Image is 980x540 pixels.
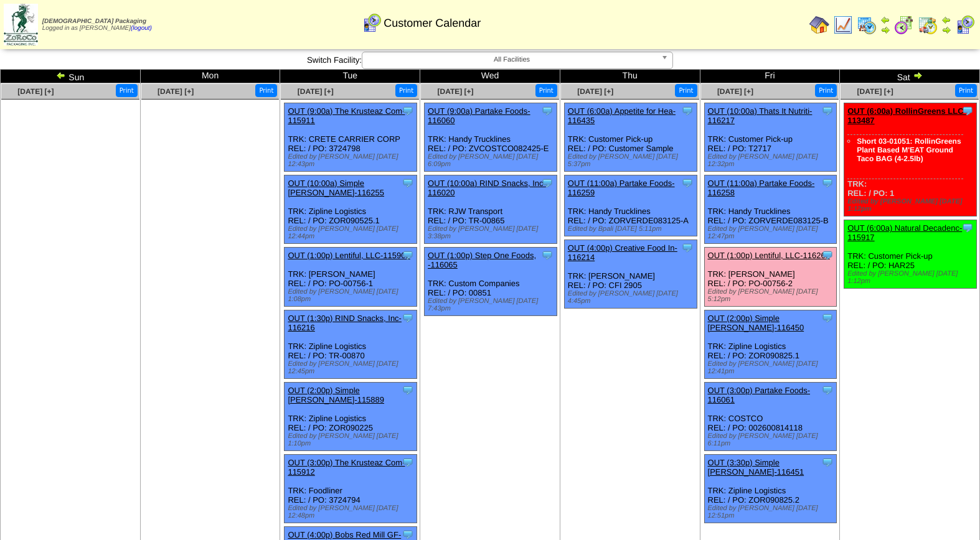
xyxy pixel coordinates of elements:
[857,87,893,96] a: [DATE] [+]
[821,456,834,468] img: Tooltip
[821,384,834,396] img: Tooltip
[704,103,837,172] div: TRK: Customer Pick-up REL: / PO: T2717
[425,175,557,244] div: TRK: RJW Transport REL: / PO: TR-00865
[288,179,384,197] a: OUT (10:00a) Simple [PERSON_NAME]-116255
[285,455,417,523] div: TRK: Foodliner REL: / PO: 3724794
[913,70,923,80] img: arrowright.gif
[402,384,414,396] img: Tooltip
[708,432,837,447] div: Edited by [PERSON_NAME] [DATE] 6:11pm
[285,310,417,379] div: TRK: Zipline Logistics REL: / PO: TR-00870
[821,312,834,324] img: Tooltip
[428,251,536,269] a: OUT (1:00p) Step One Foods, -116065
[428,179,546,197] a: OUT (10:00a) RIND Snacks, Inc-116020
[681,177,694,189] img: Tooltip
[428,106,530,125] a: OUT (9:00a) Partake Foods-116060
[285,103,417,172] div: TRK: CRETE CARRIER CORP REL: / PO: 3724798
[704,455,837,523] div: TRK: Zipline Logistics REL: / PO: ZOR090825.2
[288,251,410,260] a: OUT (1:00p) Lentiful, LLC-115903
[42,18,152,32] span: Logged in as [PERSON_NAME]
[880,25,890,35] img: arrowright.gif
[395,84,417,97] button: Print
[288,432,417,447] div: Edited by [PERSON_NAME] [DATE] 1:10pm
[131,25,152,32] a: (logout)
[255,84,277,97] button: Print
[560,70,700,83] td: Thu
[437,87,473,96] a: [DATE] [+]
[961,105,974,117] img: Tooltip
[708,106,813,125] a: OUT (10:00a) Thats It Nutriti-116217
[568,290,697,305] div: Edited by [PERSON_NAME] [DATE] 4:45pm
[564,103,697,172] div: TRK: Customer Pick-up REL: / PO: Customer Sample
[116,84,138,97] button: Print
[847,198,976,213] div: Edited by [PERSON_NAME] [DATE] 1:12pm
[840,70,980,83] td: Sat
[577,87,613,96] a: [DATE] [+]
[288,505,417,519] div: Edited by [PERSON_NAME] [DATE] 12:48pm
[288,106,405,125] a: OUT (9:00a) The Krusteaz Com-115911
[1,70,141,83] td: Sun
[717,87,753,96] span: [DATE] [+]
[704,310,837,379] div: TRK: Zipline Logistics REL: / PO: ZOR090825.1
[402,105,414,117] img: Tooltip
[541,105,554,117] img: Tooltip
[941,25,951,35] img: arrowright.gif
[708,225,837,240] div: Edited by [PERSON_NAME] [DATE] 12:47pm
[535,84,557,97] button: Print
[833,15,853,35] img: line_graph.gif
[708,360,837,375] div: Edited by [PERSON_NAME] [DATE] 12:41pm
[541,177,554,189] img: Tooltip
[708,458,804,477] a: OUT (3:30p) Simple [PERSON_NAME]-116451
[285,383,417,451] div: TRK: Zipline Logistics REL: / PO: ZOR090225
[857,137,961,163] a: Short 03-01051: RollinGreens Plant Based M'EAT Ground Taco BAG (4-2.5lb)
[880,15,890,25] img: arrowleft.gif
[428,153,557,168] div: Edited by [PERSON_NAME] [DATE] 6:09pm
[367,52,656,67] span: All Facilities
[288,288,417,303] div: Edited by [PERSON_NAME] [DATE] 1:08pm
[288,314,402,332] a: OUT (1:30p) RIND Snacks, Inc-116216
[564,240,697,309] div: TRK: [PERSON_NAME] REL: / PO: CFI 2905
[541,249,554,261] img: Tooltip
[821,177,834,189] img: Tooltip
[140,70,280,83] td: Mon
[564,175,697,236] div: TRK: Handy Trucklines REL: / PO: ZORVERDE083125-A
[402,456,414,468] img: Tooltip
[288,360,417,375] div: Edited by [PERSON_NAME] [DATE] 12:45pm
[708,505,837,519] div: Edited by [PERSON_NAME] [DATE] 12:51pm
[425,103,557,172] div: TRK: Handy Trucklines REL: / PO: ZVCOSTCO082425-E
[704,383,837,451] div: TRK: COSTCO REL: / PO: 002600814118
[4,4,38,45] img: zoroco-logo-small.webp
[420,70,560,83] td: Wed
[298,87,334,96] span: [DATE] [+]
[285,248,417,307] div: TRK: [PERSON_NAME] REL: / PO: PO-00756-1
[288,153,417,168] div: Edited by [PERSON_NAME] [DATE] 12:43pm
[941,15,951,25] img: arrowleft.gif
[280,70,420,83] td: Tue
[700,70,840,83] td: Fri
[288,458,405,477] a: OUT (3:00p) The Krusteaz Com-115912
[704,175,837,244] div: TRK: Handy Trucklines REL: / PO: ZORVERDE083125-B
[568,225,697,233] div: Edited by Bpali [DATE] 5:11pm
[17,87,54,96] a: [DATE] [+]
[815,84,837,97] button: Print
[428,225,557,240] div: Edited by [PERSON_NAME] [DATE] 3:38pm
[402,177,414,189] img: Tooltip
[894,15,914,35] img: calendarblend.gif
[425,248,557,316] div: TRK: Custom Companies REL: / PO: 00851
[285,175,417,244] div: TRK: Zipline Logistics REL: / PO: ZOR090525.1
[847,223,962,242] a: OUT (6:00a) Natural Decadenc-115917
[384,17,481,30] span: Customer Calendar
[402,249,414,261] img: Tooltip
[809,15,829,35] img: home.gif
[847,106,966,125] a: OUT (6:00a) RollinGreens LLC-113487
[402,312,414,324] img: Tooltip
[708,251,830,260] a: OUT (1:00p) Lentiful, LLC-116260
[821,249,834,261] img: Tooltip
[844,220,977,289] div: TRK: Customer Pick-up REL: / PO: HAR25
[675,84,697,97] button: Print
[961,221,974,234] img: Tooltip
[568,243,677,262] a: OUT (4:00p) Creative Food In-116214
